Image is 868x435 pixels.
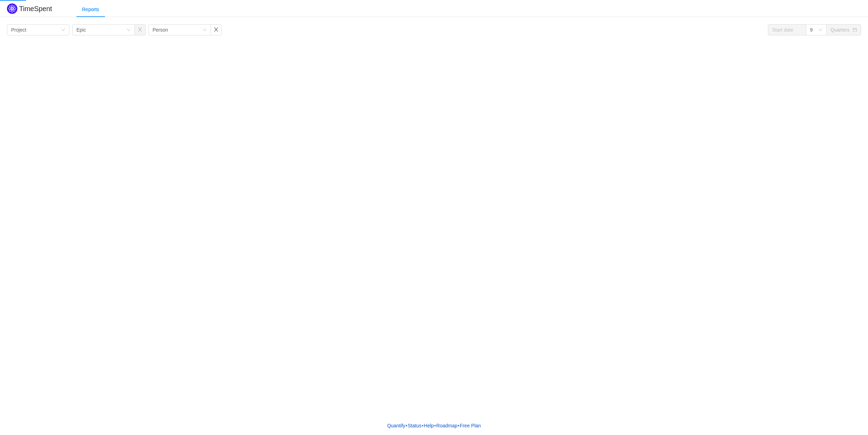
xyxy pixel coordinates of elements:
[7,3,17,14] img: Quantify logo
[126,28,131,33] i: icon: down
[203,28,207,33] i: icon: down
[407,420,422,431] a: Status
[134,24,146,35] button: icon: close
[459,420,481,431] button: Free Plan
[458,423,459,428] span: •
[810,25,813,35] div: 9
[853,28,857,33] i: icon: calendar
[406,423,407,428] span: •
[424,420,434,431] a: Help
[768,24,806,35] input: Start date
[61,28,65,33] i: icon: down
[76,25,86,35] div: Epic
[76,2,105,17] div: Reports
[422,423,424,428] span: •
[387,420,406,431] a: Quantify
[19,5,52,12] h2: TimeSpent
[434,423,436,428] span: •
[11,25,26,35] div: Project
[211,24,222,35] button: icon: close
[436,420,458,431] a: Roadmap
[818,28,822,33] i: icon: down
[830,25,849,35] div: Quarters
[153,25,168,35] div: Person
